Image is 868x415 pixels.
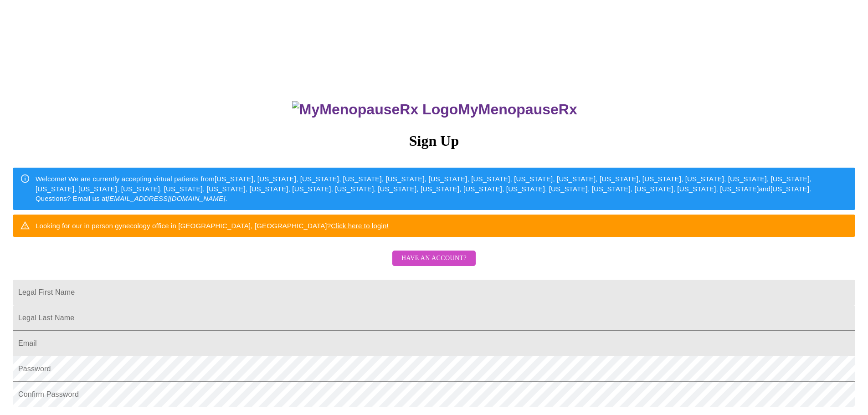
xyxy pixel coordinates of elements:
[36,217,389,234] div: Looking for our in person gynecology office in [GEOGRAPHIC_DATA], [GEOGRAPHIC_DATA]?
[390,261,478,268] a: Have an account?
[392,251,476,266] button: Have an account?
[108,195,226,202] em: [EMAIL_ADDRESS][DOMAIN_NAME]
[13,133,855,149] h3: Sign Up
[14,101,856,118] h3: MyMenopauseRx
[36,170,848,207] div: Welcome! We are currently accepting virtual patients from [US_STATE], [US_STATE], [US_STATE], [US...
[401,253,467,264] span: Have an account?
[331,222,389,230] a: Click here to login!
[292,101,458,118] img: MyMenopauseRx Logo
